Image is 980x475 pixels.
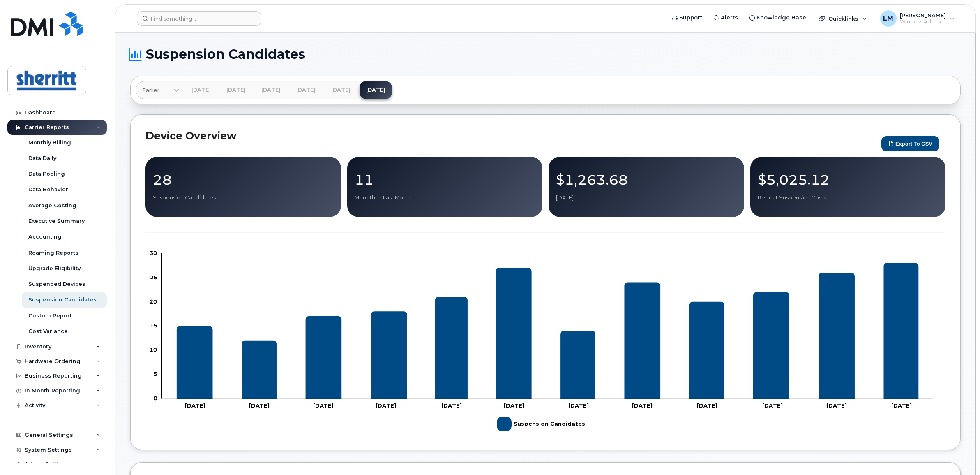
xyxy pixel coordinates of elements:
[762,402,783,409] tspan: [DATE]
[758,194,938,202] p: Repeat Suspension Costs
[504,402,524,409] tspan: [DATE]
[497,413,585,435] g: Legend
[442,402,462,409] tspan: [DATE]
[146,48,305,60] span: Suspension Candidates
[255,81,287,99] a: [DATE]
[891,402,912,409] tspan: [DATE]
[314,402,334,409] tspan: [DATE]
[758,172,938,187] p: $5,025.12
[249,402,270,409] tspan: [DATE]
[136,81,179,99] a: Earlier
[355,194,535,202] p: More than Last Month
[142,86,159,94] span: Earlier
[150,250,157,256] tspan: 30
[568,402,589,409] tspan: [DATE]
[497,413,585,435] g: Suspension Candidates
[153,172,334,187] p: 28
[150,250,933,435] g: Chart
[185,402,205,409] tspan: [DATE]
[556,194,737,202] p: [DATE]
[154,371,157,377] tspan: 5
[826,402,847,409] tspan: [DATE]
[145,130,877,142] h2: Device Overview
[220,81,252,99] a: [DATE]
[556,172,737,187] p: $1,263.68
[150,274,157,280] tspan: 25
[355,172,535,187] p: 11
[150,346,157,353] tspan: 10
[325,81,357,99] a: [DATE]
[881,136,939,151] button: Export to CSV
[177,263,918,399] g: Suspension Candidates
[154,395,157,401] tspan: 0
[360,81,392,99] a: [DATE]
[697,402,717,409] tspan: [DATE]
[632,402,653,409] tspan: [DATE]
[150,322,157,329] tspan: 15
[185,81,217,99] a: [DATE]
[153,194,334,202] p: Suspension Candidates
[376,402,396,409] tspan: [DATE]
[290,81,322,99] a: [DATE]
[150,298,157,305] tspan: 20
